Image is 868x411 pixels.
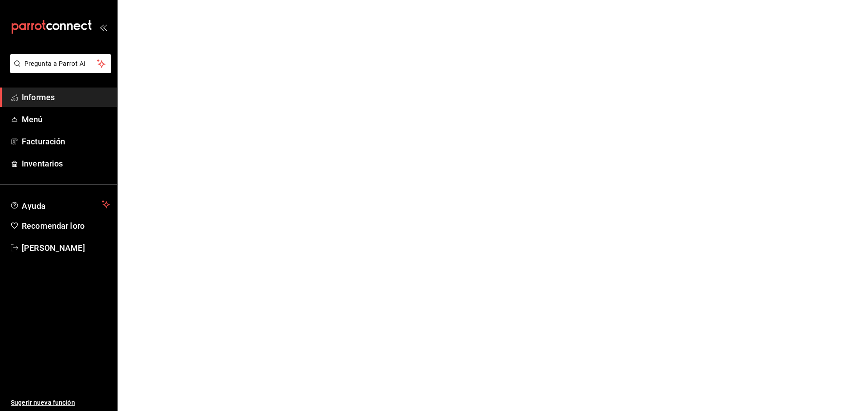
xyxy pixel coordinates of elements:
[22,159,63,168] font: Inventarios
[22,201,46,211] font: Ayuda
[22,137,65,146] font: Facturación
[99,23,107,31] button: abrir_cajón_menú
[6,65,111,75] a: Pregunta a Parrot AI
[11,399,75,406] font: Sugerir nueva función
[22,115,43,124] font: Menú
[24,60,86,67] font: Pregunta a Parrot AI
[22,243,85,253] font: [PERSON_NAME]
[22,221,85,231] font: Recomendar loro
[10,54,111,73] button: Pregunta a Parrot AI
[22,92,55,102] font: Informes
